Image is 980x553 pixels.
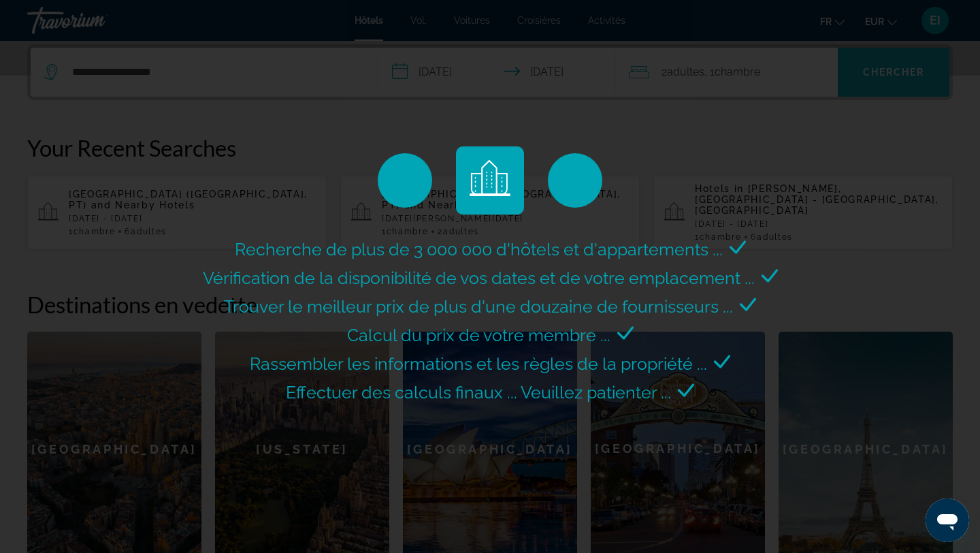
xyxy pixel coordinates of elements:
[235,239,723,259] span: Recherche de plus de 3 000 000 d'hôtels et d'appartements ...
[250,353,707,374] span: Rassembler les informations et les règles de la propriété ...
[347,325,610,345] span: Calcul du prix de votre membre ...
[286,382,671,402] span: Effectuer des calculs finaux ... Veuillez patienter ...
[926,499,969,542] iframe: Bouton de lancement de la fenêtre de messagerie
[224,296,733,317] span: Trouver le meilleur prix de plus d'une douzaine de fournisseurs ...
[203,268,755,288] span: Vérification de la disponibilité de vos dates et de votre emplacement ...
